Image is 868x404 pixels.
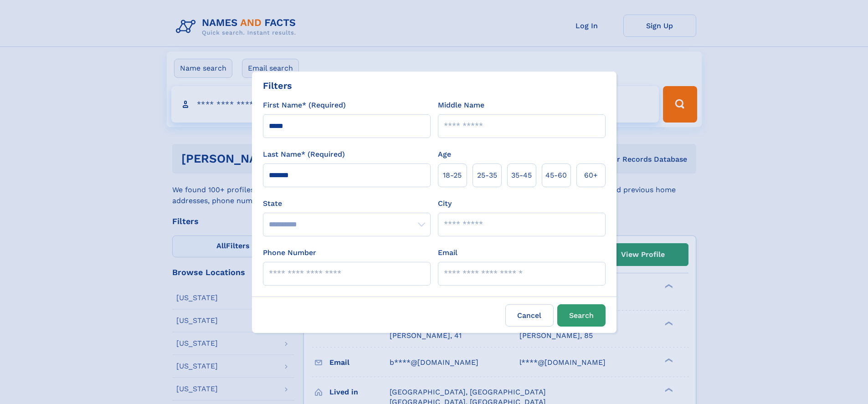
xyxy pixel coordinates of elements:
[263,247,316,258] label: Phone Number
[263,149,345,160] label: Last Name* (Required)
[557,304,606,327] button: Search
[584,170,598,181] span: 60+
[477,170,497,181] span: 25‑35
[438,198,452,209] label: City
[438,100,484,111] label: Middle Name
[505,304,554,327] label: Cancel
[545,170,567,181] span: 45‑60
[263,198,431,209] label: State
[438,247,457,258] label: Email
[263,79,292,92] div: Filters
[511,170,532,181] span: 35‑45
[438,149,451,160] label: Age
[443,170,462,181] span: 18‑25
[263,100,346,111] label: First Name* (Required)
